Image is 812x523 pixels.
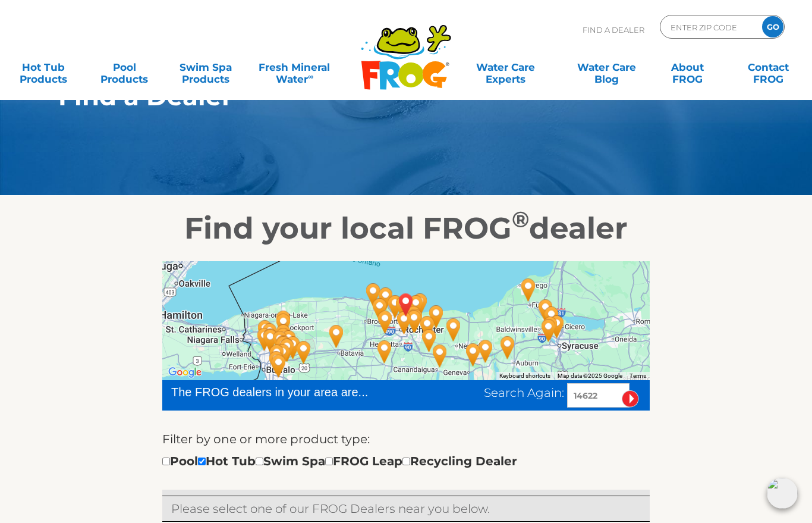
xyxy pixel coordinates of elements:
sup: ∞ [308,72,313,81]
div: Finger Lakes Pools & Spas - 28 miles away. [421,335,458,377]
div: Recreational Warehouse - 67 miles away. [247,311,284,352]
div: Tarson Pools & Spas - Camillus - 67 miles away. [530,309,567,351]
button: Keyboard shortcuts [499,372,550,380]
div: Pool Hot Tub Swim Spa FROG Leap Recycling Dealer [162,452,517,471]
div: Gary's Pools & Leisure - Amherst - 65 miles away. [251,314,288,355]
div: Pettis Pools & Patio - Hilton - 10 miles away. [367,278,404,320]
div: Carl's Pool - 25 miles away. [435,309,472,350]
img: openIcon [767,478,798,509]
input: Zip Code Form [669,18,750,36]
div: Cannon Pools & Spas - Fulton - 57 miles away. [510,269,547,311]
a: Water CareExperts [454,55,556,79]
div: Pool Mart, Inc. - Sparco - 60 miles away. [265,325,302,367]
div: Liverpool Pool & Spa - Baldwinsville - 65 miles away. [527,290,564,331]
div: New Way Equipment Home & Pool Center - 24 miles away. [366,331,403,372]
a: ContactFROG [737,55,800,79]
input: GO [762,16,783,37]
a: Fresh MineralWater∞ [255,55,334,79]
div: Krossber Brothers Pool and Spa - 20 miles away. [411,320,448,361]
span: Search Again: [484,386,564,400]
sup: ® [512,206,529,233]
div: Leslie's Poolmart, Inc. # 324 - 59 miles away. [265,318,302,360]
div: Pools Unlimited - 66 miles away. [258,342,295,383]
div: Ace Swim & Leisure - Chili - 13 miles away. [367,301,404,343]
div: Deep Blue Pool & Spa - 36 miles away. [318,315,355,357]
a: Water CareBlog [575,55,638,79]
div: Cool Waters Pool & Spa - Solvay - 68 miles away. [532,307,569,349]
a: Hot TubProducts [12,55,75,79]
a: Terms (opens in new tab) [630,372,646,379]
div: Blue Wave Pool & Spa - 14 miles away. [409,306,446,348]
div: Cool Waters Pool & Spa - Liverpool - 68 miles away. [533,297,570,339]
div: Beauty Pools Inc. - 59 miles away. [269,329,306,371]
div: Strong Spas - Syracuse - 71 miles away. [539,306,575,347]
a: AboutFROG [656,55,719,79]
label: Filter by one or more product type: [162,430,370,449]
div: Alden Pools & Play - 53 miles away. [285,331,322,373]
div: Majestic Pools & Spas - Depew - 61 miles away. [265,327,302,368]
a: PoolProducts [93,55,156,79]
div: Leslie's Poolmart, Inc. # 45 - 65 miles away. [252,319,289,361]
a: Swim SpaProducts [174,55,237,79]
div: Jacuzzi Hot Tubs Rochester - 8 miles away. [386,302,423,343]
img: Google [165,365,204,380]
div: The FROG dealers in your area are... [171,383,411,401]
div: Colley's Pools & Spas - Clarence - 59 miles away. [265,315,302,356]
h1: Find a Dealer [58,82,698,111]
span: Map data ©2025 Google [558,372,622,379]
div: Leslie's Poolmart, Inc. # 830 - 62 miles away. [265,334,301,376]
div: Tarson Pools & Spas - Waterloo - 39 miles away. [455,334,492,375]
div: Gary's Pools & Leisure - Cheektowaga - 65 miles away. [259,335,295,377]
div: Pool Mart - Orchard Park - 66 miles away. [260,345,297,387]
p: Find A Dealer [583,15,644,45]
h2: Find your local FROG dealer [40,211,772,246]
div: IRONDEQUOIT, NY 14622 [388,284,424,325]
input: Submit [622,390,639,408]
div: Pool Mart - Tonawanda - 68 miles away. [246,318,283,360]
div: Pool Brite, Inc - 65 miles away. [252,320,289,361]
div: Clover Home Leisure - 2 miles away. [385,287,421,328]
div: Pool Mart - Lockport - 58 miles away. [265,301,302,343]
div: Bob's Pool and Garden - 12 miles away. [361,289,398,330]
p: Please select one of our FROG Dealers near you below. [171,499,641,518]
div: JLB Installations/dba Pacific Pools - 58 miles away. [265,304,302,346]
div: Gary's Pools & Leisure - Clarence - 57 miles away. [270,321,307,362]
div: Leslie's Poolmart Inc # 65 - 5 miles away. [377,286,414,327]
a: Open this area in Google Maps (opens a new window) [165,365,204,380]
div: Cannon Pools & Spas - Auburn - 51 miles away. [489,327,526,368]
div: TRS Pools Inc. - 16 miles away. [355,274,392,315]
div: Creekside Hot Tub & Sauna Co - 61 miles away. [262,321,298,363]
div: Hamblin Pools - 43 miles away. [467,330,504,372]
div: American Pool Supply Inc - Walworth - 15 miles away. [418,296,455,337]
